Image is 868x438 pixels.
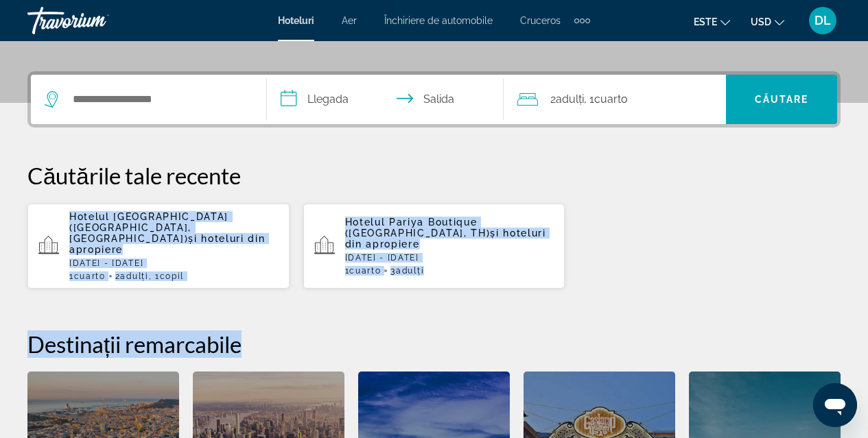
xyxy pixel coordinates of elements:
font: și hoteluri din apropiere [345,228,546,250]
button: Căutare [726,75,837,124]
font: Adulți [556,93,584,106]
button: Hotelul Pariya Boutique ([GEOGRAPHIC_DATA], TH)și hoteluri din apropiere[DATE] - [DATE]1Cuarto3Ad... [303,203,565,289]
iframe: Botón pentru a începe la ventana de mensajería [813,383,857,427]
font: și hoteluri din apropiere [69,233,265,255]
font: Cuarto [74,271,106,281]
font: este [694,16,717,27]
a: Cruceros [520,15,561,26]
a: Închiriere de automobile [384,15,493,26]
font: 1 [69,271,74,281]
button: Schimbați limba [694,12,730,32]
button: Călători: 2 adulți, 0 copii [504,75,726,124]
font: Hotelul Pariya Boutique ([GEOGRAPHIC_DATA], TH) [345,217,491,239]
a: Travorium [27,3,165,38]
font: 3 [390,266,396,276]
button: Meniu utilizator [805,6,841,35]
a: Hoteluri [278,15,314,26]
font: 2 [115,271,121,281]
font: 1 [345,266,350,276]
button: Elemente de navigare suplimentare [574,10,590,32]
font: [DATE] - [DATE] [345,253,419,263]
font: 2 [550,93,556,106]
button: Schimbați moneda [751,12,784,32]
font: Căutare [755,94,809,105]
font: Căutările tale recente [27,162,241,189]
a: Aer [342,15,357,26]
font: Destinații remarcabile [27,330,242,358]
font: , 1 [149,271,160,281]
div: Widget de căutare [31,75,837,124]
button: Datele de check-in și check-out [267,75,503,124]
font: DL [814,13,831,27]
font: USD [751,16,771,27]
font: Cuarto [349,266,381,276]
font: [DATE] - [DATE] [69,258,143,268]
font: Cuarto [594,93,628,106]
font: Hotelul [GEOGRAPHIC_DATA] ([GEOGRAPHIC_DATA], [GEOGRAPHIC_DATA]) [69,211,228,244]
button: Hotelul [GEOGRAPHIC_DATA] ([GEOGRAPHIC_DATA], [GEOGRAPHIC_DATA])și hoteluri din apropiere[DATE] -... [27,203,290,289]
font: Copil [160,271,184,281]
font: , 1 [584,93,594,106]
font: Adulți [396,266,424,276]
font: Adulți [120,271,148,281]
